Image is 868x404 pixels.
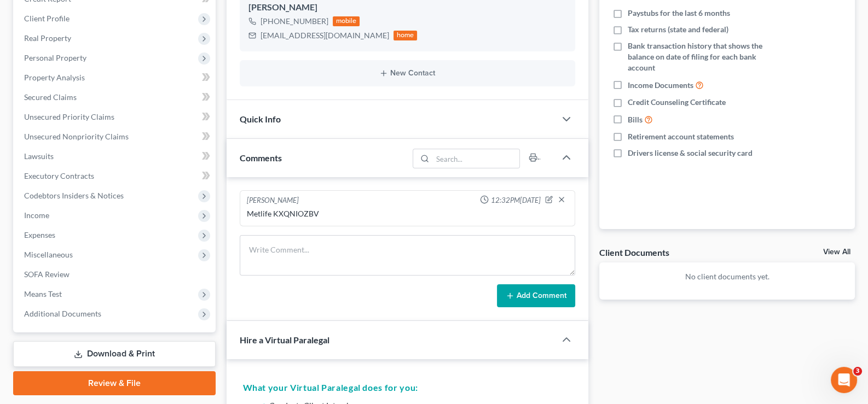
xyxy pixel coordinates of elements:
[333,16,360,26] div: mobile
[24,73,85,82] span: Property Analysis
[261,16,328,27] div: [PHONE_NUMBER]
[24,210,49,220] span: Income
[24,33,71,43] span: Real Property
[248,1,567,14] div: [PERSON_NAME]
[608,271,846,282] p: No client documents yet.
[24,14,70,23] span: Client Profile
[24,289,62,298] span: Means Test
[13,371,216,395] a: Review & File
[433,149,520,168] input: Search...
[599,247,669,258] div: Client Documents
[628,148,753,159] span: Drivers license & social security card
[24,250,73,259] span: Miscellaneous
[24,53,86,62] span: Personal Property
[853,367,862,376] span: 3
[15,127,216,147] a: Unsecured Nonpriority Claims
[491,195,541,206] span: 12:32PM[DATE]
[243,381,572,394] h5: What your Virtual Paralegal does for you:
[261,30,389,41] div: [EMAIL_ADDRESS][DOMAIN_NAME]
[24,112,114,121] span: Unsecured Priority Claims
[24,270,70,279] span: SOFA Review
[628,8,730,19] span: Paystubs for the last 6 months
[24,230,55,239] span: Expenses
[823,248,850,256] a: View All
[247,208,569,219] div: Metlife KXQNIOZBV
[628,40,782,73] span: Bank transaction history that shows the balance on date of filing for each bank account
[24,92,77,102] span: Secured Claims
[628,114,643,125] span: Bills
[24,191,124,200] span: Codebtors Insiders & Notices
[15,87,216,107] a: Secured Claims
[15,68,216,87] a: Property Analysis
[628,24,728,35] span: Tax returns (state and federal)
[240,335,329,345] span: Hire a Virtual Paralegal
[247,195,299,206] div: [PERSON_NAME]
[15,265,216,284] a: SOFA Review
[13,341,216,367] a: Download & Print
[497,284,575,307] button: Add Comment
[240,153,282,163] span: Comments
[15,166,216,186] a: Executory Contracts
[831,367,857,393] iframe: Intercom live chat
[394,31,418,40] div: home
[24,309,101,318] span: Additional Documents
[248,69,567,78] button: New Contact
[628,131,734,142] span: Retirement account statements
[24,132,129,141] span: Unsecured Nonpriority Claims
[628,97,726,108] span: Credit Counseling Certificate
[240,114,281,124] span: Quick Info
[15,107,216,127] a: Unsecured Priority Claims
[24,151,54,161] span: Lawsuits
[24,171,94,180] span: Executory Contracts
[15,147,216,166] a: Lawsuits
[628,80,693,91] span: Income Documents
